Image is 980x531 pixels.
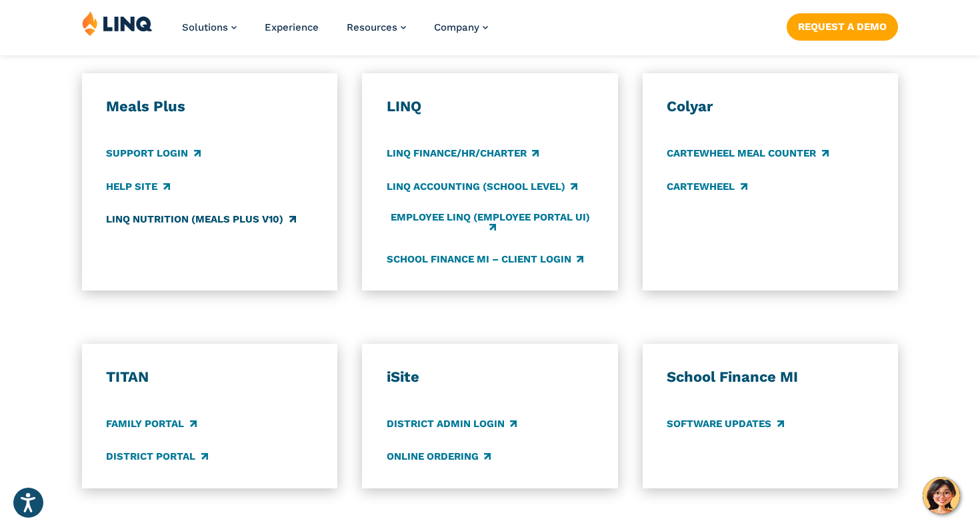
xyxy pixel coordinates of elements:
[106,450,207,464] a: District Portal
[387,417,517,432] a: District Admin Login
[106,417,196,432] a: Family Portal
[347,21,406,33] a: Resources
[434,21,488,33] a: Company
[106,212,295,227] a: LINQ Nutrition (Meals Plus v10)
[667,417,783,432] a: Software Updates
[434,21,479,33] span: Company
[923,477,960,514] button: Hello, have a question? Let’s chat.
[667,368,873,386] h3: School Finance MI
[387,179,577,194] a: LINQ Accounting (school level)
[387,252,583,266] a: School Finance MI – Client Login
[265,21,319,33] a: Experience
[667,179,747,194] a: CARTEWHEEL
[387,97,593,116] h3: LINQ
[106,368,313,386] h3: TITAN
[387,450,491,464] a: Online Ordering
[387,147,539,161] a: LINQ Finance/HR/Charter
[787,13,898,40] a: Request a Demo
[182,21,228,33] span: Solutions
[387,368,593,386] h3: iSite
[182,21,237,33] a: Solutions
[182,11,488,55] nav: Primary Navigation
[106,179,169,194] a: Help Site
[106,97,313,116] h3: Meals Plus
[667,97,873,116] h3: Colyar
[787,11,898,40] nav: Button Navigation
[667,147,828,161] a: CARTEWHEEL Meal Counter
[106,147,200,161] a: Support Login
[82,11,153,36] img: LINQ | K‑12 Software
[347,21,397,33] span: Resources
[387,212,593,234] a: Employee LINQ (Employee Portal UI)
